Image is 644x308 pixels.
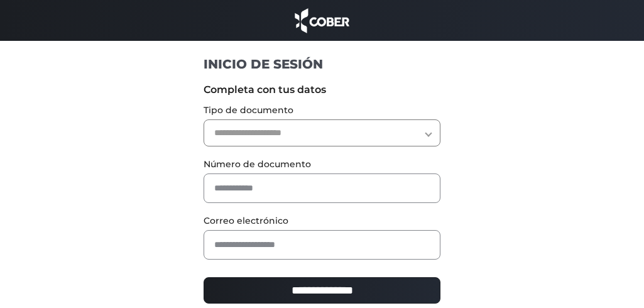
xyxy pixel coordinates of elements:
img: cober_marca.png [292,6,353,35]
label: Correo electrónico [204,214,440,228]
label: Completa con tus datos [204,82,440,97]
label: Tipo de documento [204,104,440,117]
label: Número de documento [204,158,440,171]
h1: INICIO DE SESIÓN [204,56,440,72]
